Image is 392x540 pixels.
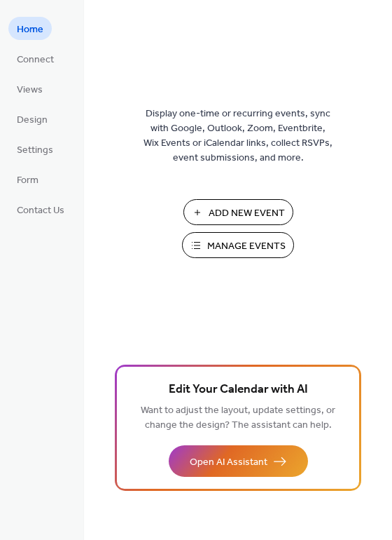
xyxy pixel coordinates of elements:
span: Views [17,83,43,97]
span: Open AI Assistant [190,455,267,470]
a: Form [8,168,47,191]
a: Views [8,77,51,100]
a: Connect [8,47,62,70]
button: Manage Events [182,232,294,258]
span: Want to adjust the layout, update settings, or change the design? The assistant can help. [141,401,335,435]
span: Settings [17,143,53,158]
span: Edit Your Calendar with AI [169,380,308,400]
span: Manage Events [207,239,286,254]
span: Design [17,113,48,128]
a: Settings [8,137,62,161]
a: Contact Us [8,198,73,221]
span: Home [17,22,43,37]
span: Connect [17,53,54,67]
button: Open AI Assistant [169,445,308,477]
span: Display one-time or recurring events, sync with Google, Outlook, Zoom, Eventbrite, Wix Events or ... [143,107,332,166]
span: Contact Us [17,203,64,218]
a: Home [8,17,52,40]
span: Add New Event [209,206,285,221]
span: Form [17,173,38,188]
button: Add New Event [183,199,293,225]
a: Design [8,107,56,130]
